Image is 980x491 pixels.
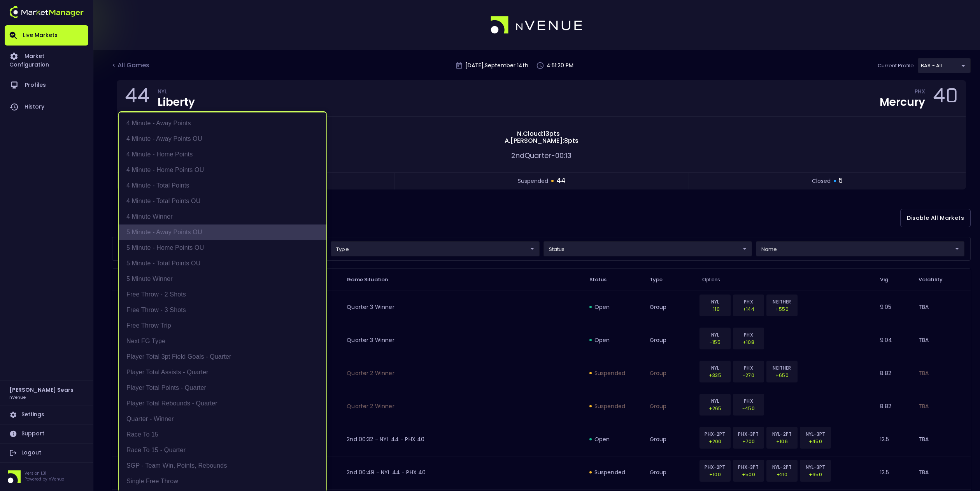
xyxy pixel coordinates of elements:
li: 4 Minute - Home Points OU [119,162,326,178]
li: Single Free Throw [119,473,326,489]
li: 4 Minute - Total Points [119,178,326,193]
li: Quarter - Winner [119,411,326,427]
li: Race to 15 [119,427,326,442]
li: 4 Minute - Home Points [119,147,326,162]
li: 5 Minute - Home Points OU [119,240,326,256]
li: Race to 15 - Quarter [119,442,326,458]
li: 5 Minute Winner [119,271,326,287]
li: 5 Minute - Total Points OU [119,256,326,271]
li: Player Total Rebounds - Quarter [119,396,326,411]
li: SGP - Team Win, Points, Rebounds [119,458,326,473]
li: 4 Minute Winner [119,209,326,224]
li: Player Total 3pt Field Goals - Quarter [119,349,326,365]
li: Free Throw - 3 Shots [119,302,326,318]
li: Next FG Type [119,333,326,349]
li: 4 Minute - Away Points OU [119,131,326,147]
li: 5 Minute - Away Points OU [119,224,326,240]
li: Player Total Assists - Quarter [119,365,326,380]
li: 4 Minute - Away Points [119,116,326,131]
li: Player Total Points - Quarter [119,380,326,396]
li: Free Throw - 2 Shots [119,287,326,302]
li: Free Throw Trip [119,318,326,333]
li: 4 Minute - Total Points OU [119,193,326,209]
